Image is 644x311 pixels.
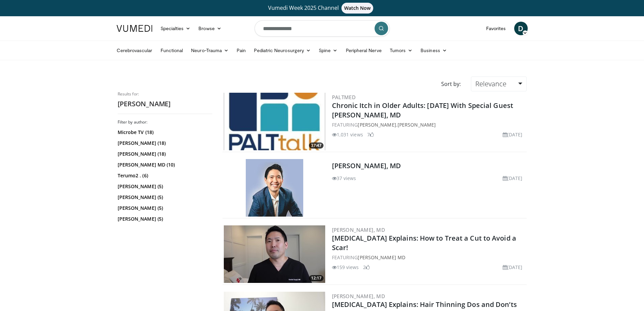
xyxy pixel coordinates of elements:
a: [PERSON_NAME] (5) [118,205,211,212]
a: [PERSON_NAME] (18) [118,151,211,157]
a: Cerebrovascular [113,44,157,57]
span: Watch Now [341,3,374,14]
li: [DATE] [503,175,523,182]
a: Chronic Itch in Older Adults: [DATE] With Special Guest [PERSON_NAME], MD [332,101,514,119]
a: Neuro-Trauma [187,44,233,57]
img: VuMedi Logo [117,25,152,32]
li: 7 [367,131,374,138]
a: [PERSON_NAME], MD [332,293,385,299]
span: 12:17 [309,275,324,281]
a: [MEDICAL_DATA] Explains: How to Treat a Cut to Avoid a Scar! [332,234,516,252]
a: [PERSON_NAME], MD [332,226,385,233]
a: D [514,22,528,35]
a: [MEDICAL_DATA] Explains: Hair Thinning Dos and Don’ts [332,300,517,309]
a: Vumedi Week 2025 ChannelWatch Now [118,3,527,14]
img: Daniel Sugai, MD [246,159,303,217]
a: Business [416,44,451,57]
h2: [PERSON_NAME] [118,99,212,108]
a: Browse [194,22,225,35]
a: Functional [157,44,187,57]
input: Search topics, interventions [255,20,390,37]
a: Terumo2 . (6) [118,172,211,179]
a: [PERSON_NAME] [398,121,436,128]
a: 12:17 [224,225,325,283]
a: [PERSON_NAME] (18) [118,140,211,147]
li: 37 views [332,175,356,182]
img: 4bb62807-1369-4eef-b3b8-7f354579008a.300x170_q85_crop-smart_upscale.jpg [224,93,325,150]
div: Sort by: [436,76,466,91]
a: [PERSON_NAME] MD (10) [118,161,211,168]
a: Relevance [471,76,526,91]
a: [PERSON_NAME] [358,121,396,128]
a: Spine [315,44,341,57]
p: Results for: [118,91,212,97]
a: Favorites [482,22,510,35]
a: Microbe TV (18) [118,129,211,136]
a: [PERSON_NAME] MD [358,254,405,261]
a: Pain [233,44,250,57]
li: 1,031 views [332,131,363,138]
li: [DATE] [503,264,523,271]
a: [PERSON_NAME] (5) [118,216,211,222]
a: Pediatric Neurosurgery [250,44,315,57]
a: Specialties [157,22,195,35]
li: 2 [363,264,370,271]
div: FEATURING , [332,121,525,128]
a: 37:47 [224,93,325,150]
a: PALTmed [332,94,356,101]
img: 24945916-2cf7-46e8-ba42-f4b460d6138e.300x170_q85_crop-smart_upscale.jpg [224,225,325,283]
a: [PERSON_NAME], MD [332,161,401,170]
div: FEATURING [332,254,525,261]
a: Peripheral Nerve [342,44,386,57]
h3: Filter by author: [118,119,212,125]
a: [PERSON_NAME] (5) [118,194,211,201]
li: [DATE] [503,131,523,138]
a: [PERSON_NAME] (5) [118,183,211,190]
li: 159 views [332,264,359,271]
span: Relevance [475,79,506,88]
a: Tumors [386,44,417,57]
span: 37:47 [309,142,324,149]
